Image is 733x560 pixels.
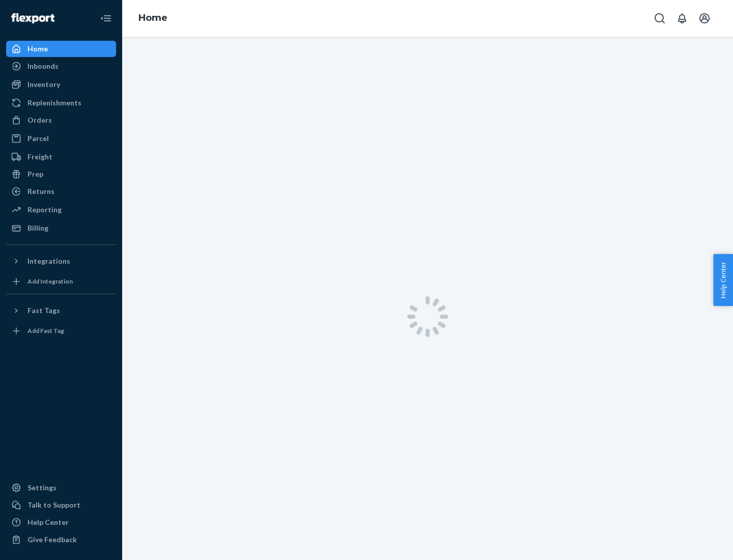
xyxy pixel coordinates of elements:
div: Reporting [27,205,62,215]
button: Open Search Box [650,8,670,29]
div: Returns [27,186,54,197]
div: Home [27,44,48,54]
button: Give Feedback [6,531,116,548]
div: Prep [27,169,43,179]
a: Freight [6,149,116,165]
a: Home [138,12,167,23]
button: Help Center [713,254,733,306]
button: Talk to Support [6,497,116,513]
div: Inventory [27,79,60,90]
ol: breadcrumbs [130,4,176,33]
div: Replenishments [27,98,81,108]
a: Returns [6,183,116,200]
div: Integrations [27,256,70,266]
a: Home [6,41,116,57]
a: Help Center [6,514,116,530]
button: Fast Tags [6,302,116,319]
button: Open notifications [672,8,692,29]
a: Add Integration [6,273,116,290]
a: Parcel [6,130,116,147]
div: Orders [27,115,52,125]
button: Integrations [6,253,116,269]
a: Reporting [6,202,116,218]
div: Parcel [27,133,49,144]
div: Add Fast Tag [27,326,64,335]
div: Settings [27,483,57,493]
div: Talk to Support [27,500,80,510]
button: Close Navigation [96,8,116,29]
div: Help Center [27,517,69,527]
a: Add Fast Tag [6,323,116,339]
a: Prep [6,166,116,182]
a: Inbounds [6,58,116,74]
a: Replenishments [6,95,116,111]
a: Billing [6,220,116,236]
div: Fast Tags [27,305,60,316]
a: Inventory [6,76,116,93]
div: Inbounds [27,61,59,71]
div: Give Feedback [27,535,77,545]
a: Orders [6,112,116,128]
div: Freight [27,152,52,162]
div: Billing [27,223,48,233]
button: Open account menu [694,8,715,29]
img: Flexport logo [11,13,54,23]
div: Add Integration [27,277,73,286]
a: Settings [6,480,116,496]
